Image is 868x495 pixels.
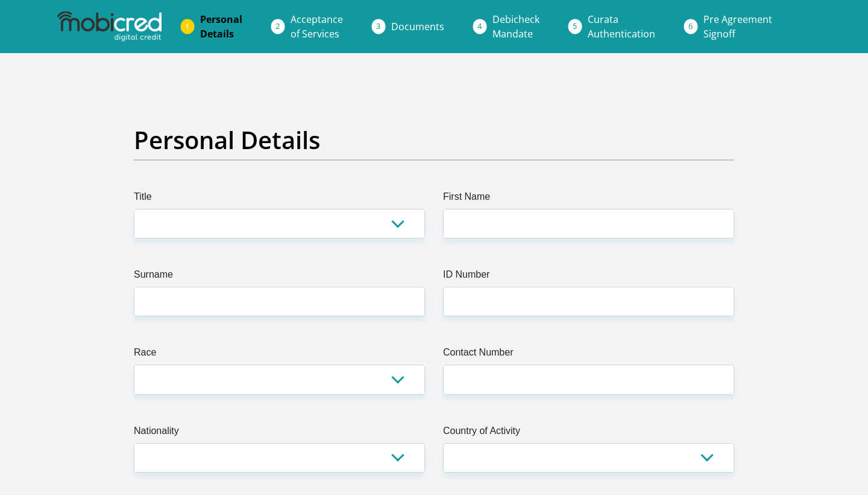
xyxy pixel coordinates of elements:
span: Personal Details [200,13,242,40]
span: Documents [391,20,444,33]
input: First Name [443,209,734,238]
input: ID Number [443,287,734,316]
input: Surname [134,287,425,316]
label: Surname [134,267,425,287]
label: Nationality [134,424,425,443]
a: Documents [382,14,454,39]
label: Title [134,190,425,209]
label: Country of Activity [443,424,734,443]
label: Contact Number [443,345,734,365]
h2: Personal Details [134,126,734,155]
a: Pre AgreementSignoff [694,7,782,46]
label: ID Number [443,267,734,287]
img: mobicred logo [57,11,161,42]
input: Contact Number [443,365,734,394]
a: PersonalDetails [190,7,252,46]
a: CurataAuthentication [578,7,665,46]
label: Race [134,345,425,365]
span: Curata Authentication [588,13,655,40]
span: Acceptance of Services [291,13,343,40]
span: Debicheck Mandate [492,13,539,40]
span: Pre Agreement Signoff [703,13,772,40]
a: DebicheckMandate [483,7,549,46]
label: First Name [443,190,734,209]
a: Acceptanceof Services [281,7,353,46]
